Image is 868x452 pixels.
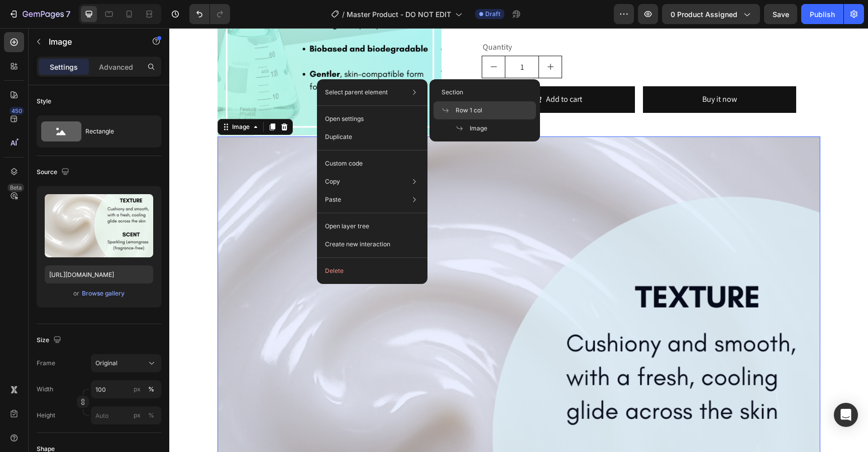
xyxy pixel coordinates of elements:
[456,106,482,115] span: Row 1 col
[37,411,55,420] label: Height
[95,359,118,368] span: Original
[810,9,835,20] div: Publish
[37,166,71,179] div: Source
[169,28,868,452] iframe: Design area
[801,4,843,24] button: Publish
[336,28,370,50] input: quantity
[37,334,63,347] div: Size
[145,409,157,421] button: px
[99,62,133,72] p: Advanced
[73,287,79,299] span: or
[773,10,789,19] span: Save
[325,88,388,97] p: Select parent element
[325,159,363,168] p: Custom code
[61,94,82,103] div: Image
[325,222,369,231] p: Open layer tree
[325,195,341,204] p: Paste
[442,88,463,97] span: Section
[45,265,153,283] input: https://example.com/image.jpg
[377,64,413,79] div: Add to cart
[148,385,154,394] div: %
[533,64,568,79] div: Buy it now
[325,132,352,141] p: Duplicate
[85,120,147,143] div: Rectangle
[764,4,797,24] button: Save
[45,194,153,257] img: preview-image
[325,177,340,186] p: Copy
[10,107,24,115] div: 450
[321,262,423,280] button: Delete
[37,385,53,394] label: Width
[66,8,70,20] p: 7
[37,359,55,368] label: Frame
[131,383,143,395] button: %
[485,10,500,19] span: Draft
[37,97,51,106] div: Style
[470,124,487,133] span: Image
[342,9,345,20] span: /
[131,409,143,421] button: %
[313,28,336,50] button: decrement
[347,9,451,20] span: Master Product - DO NOT EDIT
[91,380,161,398] input: px%
[4,4,75,24] button: 7
[671,9,737,20] span: 0 product assigned
[145,383,157,395] button: px
[834,403,858,427] div: Open Intercom Messenger
[325,239,390,249] p: Create new interaction
[325,114,364,123] p: Open settings
[134,411,141,420] div: px
[474,58,627,85] button: Buy it now
[312,58,466,85] button: Add to cart
[134,385,141,394] div: px
[189,4,230,24] div: Undo/Redo
[148,411,154,420] div: %
[91,354,161,372] button: Original
[662,4,760,24] button: 0 product assigned
[91,406,161,424] input: px%
[82,289,125,298] div: Browse gallery
[50,62,78,72] p: Settings
[8,184,24,192] div: Beta
[49,36,134,48] p: Image
[370,28,392,50] button: increment
[81,288,125,298] button: Browse gallery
